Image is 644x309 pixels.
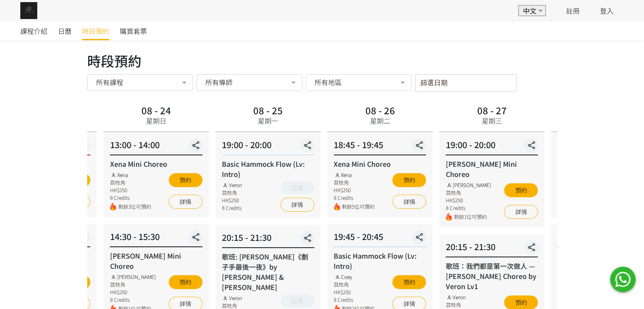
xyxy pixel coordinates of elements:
div: 荔枝角 [334,179,375,186]
div: HK$250 [334,186,375,194]
a: 詳情 [392,195,426,209]
div: Basic Hammock Flow (Lv: Intro) [222,159,314,179]
button: 預約 [392,173,426,187]
div: HK$250 [110,186,151,194]
div: [PERSON_NAME] [110,273,156,281]
div: 荔枝角 [446,301,487,309]
div: 18:45 - 19:45 [334,138,426,155]
span: 課程介紹 [20,26,47,36]
a: 時段預約 [82,22,109,40]
a: 詳情 [57,195,91,209]
div: 星期一 [258,116,278,126]
div: [PERSON_NAME] Mini Choreo [446,159,538,179]
span: 剩餘5位可預約 [342,203,375,211]
div: 14:30 - 15:30 [110,230,202,247]
div: 08 - 24 [141,105,171,115]
button: 已滿 [280,294,314,307]
div: HK$250 [446,196,492,204]
div: 8 Credits [446,204,492,212]
div: 19:45 - 20:45 [334,230,426,247]
div: 08 - 27 [477,105,507,115]
div: 8 Credits [110,194,151,201]
div: 星期二 [370,116,390,126]
div: 荔枝角 [110,179,151,186]
div: HK$250 [334,288,375,296]
div: 13:00 - 14:00 [110,138,202,155]
div: 8 Credits [110,296,156,303]
button: 預約 [57,275,91,289]
div: Coey [334,273,375,281]
span: 所有課程 [96,78,123,86]
div: HK$250 [110,288,156,296]
div: 19:00 - 20:00 [222,138,314,155]
div: [PERSON_NAME] [446,181,492,189]
span: 所有地區 [315,78,342,86]
div: Xena [334,171,375,179]
span: 剩餘1位可預約 [454,213,492,221]
div: 8 Credits [334,296,375,303]
div: 08 - 25 [253,105,283,115]
div: 8 Credits [222,204,242,212]
a: 詳情 [169,195,202,209]
img: fire.png [334,203,340,211]
a: 日曆 [58,22,72,40]
button: 預約 [169,275,202,289]
a: 購買套票 [120,22,147,40]
div: 20:15 - 21:30 [446,240,538,257]
div: [PERSON_NAME] Mini Choreo [110,251,202,271]
img: fire.png [110,203,116,211]
span: 剩餘3位可預約 [118,203,151,211]
div: Veron [446,293,487,301]
img: img_61c0148bb0266 [20,2,37,19]
div: 08 - 26 [365,105,395,115]
img: fire.png [446,213,452,221]
div: Xena Mini Choreo [334,159,426,169]
input: 篩選日期 [415,74,517,92]
button: 預約 [504,183,538,197]
button: 預約 [392,275,426,289]
span: 所有導師 [205,78,232,86]
div: 歌班：我們都是第一次做人 — [PERSON_NAME] Choreo by Veron Lv1 [446,261,538,291]
a: 詳情 [504,205,538,219]
a: 詳情 [280,198,314,212]
div: 荔枝角 [110,281,156,288]
div: 荔枝角 [222,189,242,196]
a: 註冊 [566,6,580,16]
a: 課程介紹 [20,22,47,40]
div: Veron [222,294,244,302]
div: HK$250 [222,196,242,204]
button: 已滿 [280,181,314,194]
button: 預約 [57,173,91,187]
div: 8 Credits [334,194,375,201]
div: 星期日 [146,116,166,126]
div: 星期三 [482,116,502,126]
div: Xena [110,171,151,179]
div: 荔枝角 [446,189,492,196]
span: 購買套票 [120,26,147,36]
div: Basic Hammock Flow (Lv: Intro) [334,251,426,271]
span: 時段預約 [82,26,109,36]
div: 荔枝角 [334,281,375,288]
button: 預約 [169,173,202,187]
div: 20:15 - 21:30 [222,231,314,248]
div: Veron [222,181,242,189]
div: Xena Mini Choreo [110,159,202,169]
div: 歌班: [PERSON_NAME]《劊子手最後一夜》by [PERSON_NAME] & [PERSON_NAME] [222,251,314,292]
a: 登入 [600,6,614,16]
div: 時段預約 [87,50,557,71]
span: 日曆 [58,26,72,36]
div: 19:00 - 20:00 [446,138,538,155]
